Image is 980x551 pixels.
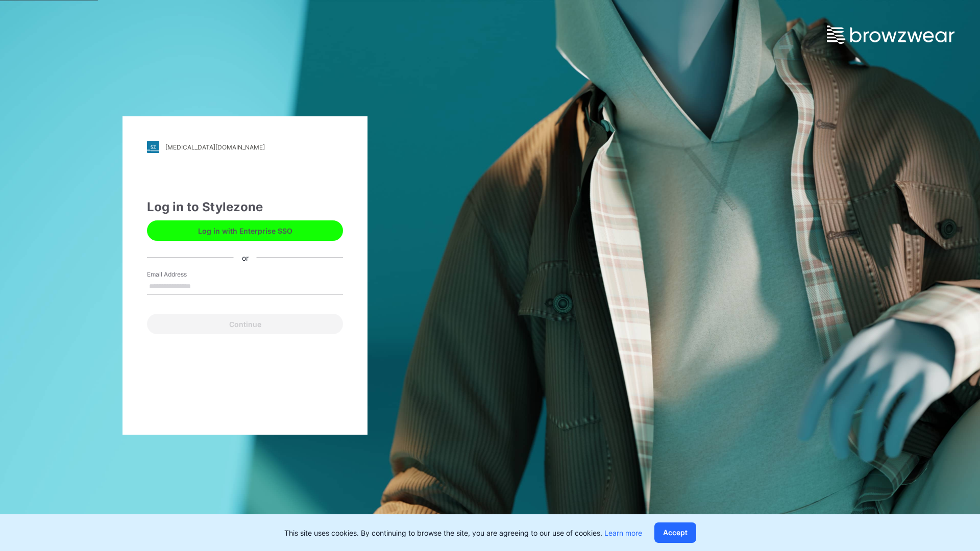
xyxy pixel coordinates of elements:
[147,141,159,153] img: stylezone-logo.562084cfcfab977791bfbf7441f1a819.svg
[147,270,218,279] label: Email Address
[234,252,257,263] div: or
[284,528,642,538] p: This site uses cookies. By continuing to browse the site, you are agreeing to our use of cookies.
[147,198,343,216] div: Log in to Stylezone
[827,26,954,44] img: browzwear-logo.e42bd6dac1945053ebaf764b6aa21510.svg
[604,529,642,537] a: Learn more
[147,220,343,241] button: Log in with Enterprise SSO
[654,522,696,543] button: Accept
[147,141,343,153] a: [MEDICAL_DATA][DOMAIN_NAME]
[165,143,265,151] div: [MEDICAL_DATA][DOMAIN_NAME]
